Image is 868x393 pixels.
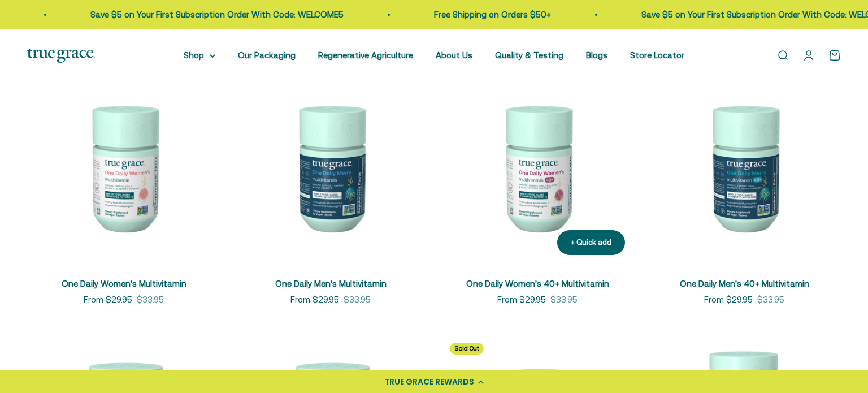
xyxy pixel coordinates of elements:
[62,279,186,288] a: One Daily Women's Multivitamin
[318,50,413,60] a: Regenerative Agriculture
[630,50,684,60] a: Store Locator
[137,293,164,306] compare-at-price: $33.95
[757,293,784,306] compare-at-price: $33.95
[441,71,634,264] img: Daily Multivitamin for Immune Support, Energy, Daily Balance, and Healthy Bone Support* Vitamin A...
[384,376,474,388] div: TRUE GRACE REWARDS
[466,279,609,288] a: One Daily Women's 40+ Multivitamin
[497,293,546,306] sale-price: From $29.95
[184,49,215,62] summary: Shop
[290,293,339,306] sale-price: From $29.95
[586,50,607,60] a: Blogs
[84,293,132,306] sale-price: From $29.95
[571,237,611,249] div: + Quick add
[238,50,296,60] a: Our Packaging
[436,50,472,60] a: About Us
[648,71,841,264] img: One Daily Men's 40+ Multivitamin
[557,230,625,256] button: + Quick add
[495,50,563,60] a: Quality & Testing
[84,8,337,21] p: Save $5 on Your First Subscription Order With Code: WELCOME5
[344,293,371,306] compare-at-price: $33.95
[550,293,578,306] compare-at-price: $33.95
[27,71,220,264] img: We select ingredients that play a concrete role in true health, and we include them at effective ...
[680,279,809,288] a: One Daily Men's 40+ Multivitamin
[704,293,753,306] sale-price: From $29.95
[275,279,387,288] a: One Daily Men's Multivitamin
[428,10,545,19] a: Free Shipping on Orders $50+
[234,71,427,264] img: One Daily Men's Multivitamin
